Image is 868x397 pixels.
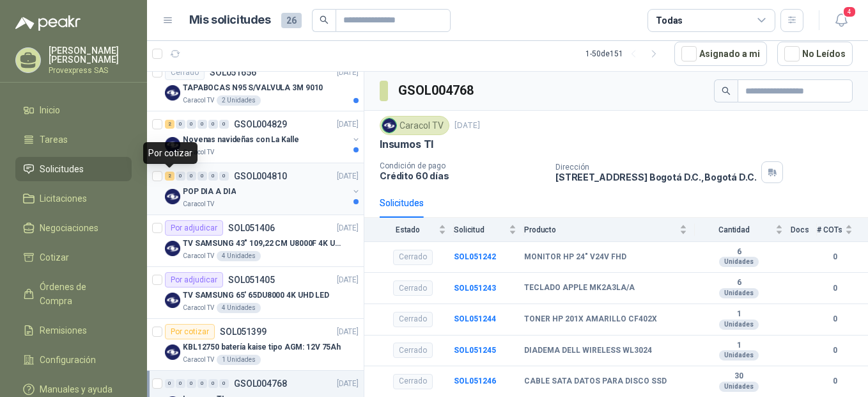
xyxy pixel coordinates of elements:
div: Caracol TV [380,116,449,135]
div: Unidades [719,382,759,392]
p: [STREET_ADDRESS] Bogotá D.C. , Bogotá D.C. [555,172,756,182]
div: 2 Unidades [217,95,261,106]
th: Solicitud [454,218,524,241]
a: Cotizar [15,245,132,270]
p: POP DIA A DIA [183,186,236,198]
p: KBL12750 batería kaise tipo AGM: 12V 75Ah [183,341,341,353]
div: Cerrado [393,343,433,358]
th: Cantidad [695,218,791,241]
p: TAPABOCAS N95 S/VALVULA 3M 9010 [183,82,323,94]
p: Caracol TV [183,199,214,209]
span: Estado [380,225,436,234]
b: MONITOR HP 24" V24V FHD [524,252,626,263]
a: Solicitudes [15,157,132,181]
p: SOL051405 [228,275,275,284]
img: Company Logo [165,293,180,308]
span: Cotizar [40,250,69,264]
span: Órdenes de Compra [40,280,120,308]
div: Por cotizar [165,324,215,339]
p: [DATE] [337,67,359,79]
div: Por adjudicar [165,220,223,236]
div: Cerrado [393,312,433,327]
div: 0 [219,120,229,129]
b: 1 [695,341,783,351]
b: CABLE SATA DATOS PARA DISCO SSD [524,377,667,387]
a: Licitaciones [15,186,132,211]
b: SOL051242 [454,252,496,261]
div: 0 [176,120,185,129]
p: SOL051399 [220,327,267,336]
a: SOL051245 [454,346,496,355]
p: GSOL004829 [234,120,287,129]
div: Por cotizar [143,142,198,164]
a: Por adjudicarSOL051405[DATE] Company LogoTV SAMSUNG 65' 65DU8000 4K UHD LEDCaracol TV4 Unidades [147,267,364,319]
span: Inicio [40,103,60,117]
p: Caracol TV [183,303,214,313]
p: Caracol TV [183,355,214,365]
b: DIADEMA DELL WIRELESS WL3024 [524,346,652,356]
img: Logo peakr [15,15,81,31]
th: Producto [524,218,695,241]
b: 30 [695,371,783,382]
div: 0 [208,120,218,129]
img: Company Logo [165,85,180,101]
th: Docs [791,218,817,241]
button: No Leídos [777,42,853,66]
th: Estado [364,218,454,241]
p: [DATE] [337,274,359,286]
b: 1 [695,309,783,320]
button: Asignado a mi [674,42,767,66]
div: 2 [165,172,174,181]
div: 0 [165,379,174,388]
div: 1 Unidades [217,355,261,365]
span: Negociaciones [40,221,98,235]
div: Unidades [719,350,759,361]
p: [DATE] [337,378,359,390]
div: Unidades [719,257,759,267]
span: Cantidad [695,225,773,234]
p: [DATE] [337,222,359,234]
div: 0 [187,379,196,388]
span: search [722,86,731,95]
button: 4 [830,9,853,32]
img: Company Logo [382,118,396,133]
b: 0 [817,375,853,387]
div: 0 [198,120,207,129]
p: SOL051406 [228,223,275,232]
div: 2 [165,120,174,129]
a: Negociaciones [15,216,132,240]
div: Cerrado [393,280,433,296]
b: SOL051244 [454,314,496,323]
a: Tareas [15,127,132,152]
span: 26 [281,13,302,28]
a: Configuración [15,348,132,372]
p: Condición de pago [380,161,545,170]
div: 0 [219,172,229,181]
span: Solicitudes [40,162,84,176]
a: SOL051246 [454,377,496,385]
a: 2 0 0 0 0 0 GSOL004829[DATE] Company LogoNovenas navideñas con La KalleCaracol TV [165,117,361,158]
b: 0 [817,344,853,357]
span: Configuración [40,353,96,367]
a: Órdenes de Compra [15,275,132,313]
span: search [320,15,329,24]
p: Novenas navideñas con La Kalle [183,134,298,146]
p: Insumos TI [380,138,433,151]
span: 4 [842,6,856,18]
div: 4 Unidades [217,251,261,261]
div: 0 [198,172,207,181]
p: [DATE] [337,170,359,182]
p: [DATE] [337,118,359,131]
div: 0 [208,172,218,181]
span: Remisiones [40,323,87,337]
span: Producto [524,225,677,234]
div: 4 Unidades [217,303,261,313]
div: Cerrado [393,250,433,265]
p: [DATE] [337,326,359,338]
p: TV SAMSUNG 65' 65DU8000 4K UHD LED [183,289,329,302]
h3: GSOL004768 [398,81,476,101]
a: SOL051243 [454,284,496,293]
p: GSOL004810 [234,172,287,181]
